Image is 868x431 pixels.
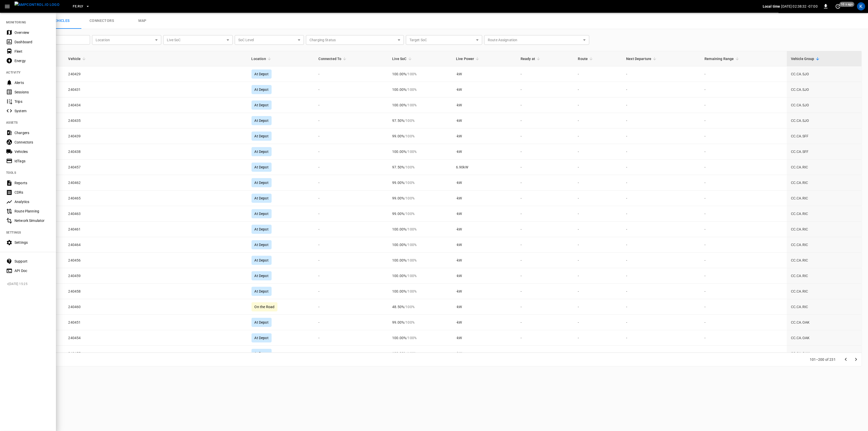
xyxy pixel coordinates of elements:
[840,2,855,7] span: 10 s ago
[14,108,50,113] div: System
[14,80,50,85] div: Alerts
[14,199,50,204] div: Analytics
[763,4,780,9] p: Local time
[834,2,842,10] button: set refresh interval
[7,282,52,287] span: v [DATE] 15:25
[14,30,50,35] div: Overview
[14,49,50,54] div: Fleet
[781,4,818,9] p: [DATE] 02:38:32 -07:00
[14,149,50,154] div: Vehicles
[14,159,50,164] div: IdTags
[73,4,83,9] span: FE.RLY
[14,209,50,214] div: Route Planning
[14,140,50,145] div: Connectors
[14,259,50,264] div: Support
[14,99,50,104] div: Trips
[14,218,50,223] div: Network Simulator
[14,268,50,273] div: API Doc
[14,39,50,45] div: Dashboard
[14,130,50,135] div: Chargers
[14,58,50,63] div: Energy
[14,190,50,195] div: CDRs
[857,2,865,10] div: profile-icon
[14,180,50,185] div: Reports
[14,240,50,245] div: Settings
[14,90,50,95] div: Sessions
[14,2,60,8] img: ampcontrol.io logo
